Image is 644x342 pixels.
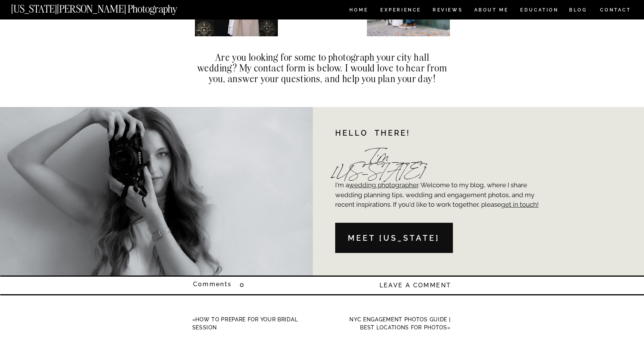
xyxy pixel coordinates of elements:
a: Comments [193,281,274,290]
h2: Are you looking for some to photograph your city hall wedding? My contact form is below. I would ... [195,52,450,84]
a: ABOUT ME [474,8,509,14]
a: EDUCATION [519,8,560,14]
a: wedding photographer [349,181,418,189]
a: Meet [US_STATE] [338,232,450,245]
a: get in touch! [501,201,539,208]
a: BLOG [569,8,587,14]
h1: Hello there! [335,130,533,139]
h3: « [192,316,307,332]
a: CONTACT [600,6,631,14]
a: Experience [380,8,420,14]
a: How To Prepare For Your Bridal Session [192,316,298,331]
a: REVIEWS [433,8,461,14]
p: I'm a . Welcome to my blog, where I share wedding planning tips, wedding and engagement photos, a... [335,180,544,223]
h3: » [336,316,451,332]
h2: I'm [US_STATE] [332,152,426,167]
div: 0 [240,280,272,290]
a: NYC Engagement Photos Guide | Best Locations for Photos [349,316,450,331]
a: [US_STATE][PERSON_NAME] Photography [11,4,203,10]
a: HOME [348,8,370,14]
a: LEAVE A COMMENT [366,281,451,290]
